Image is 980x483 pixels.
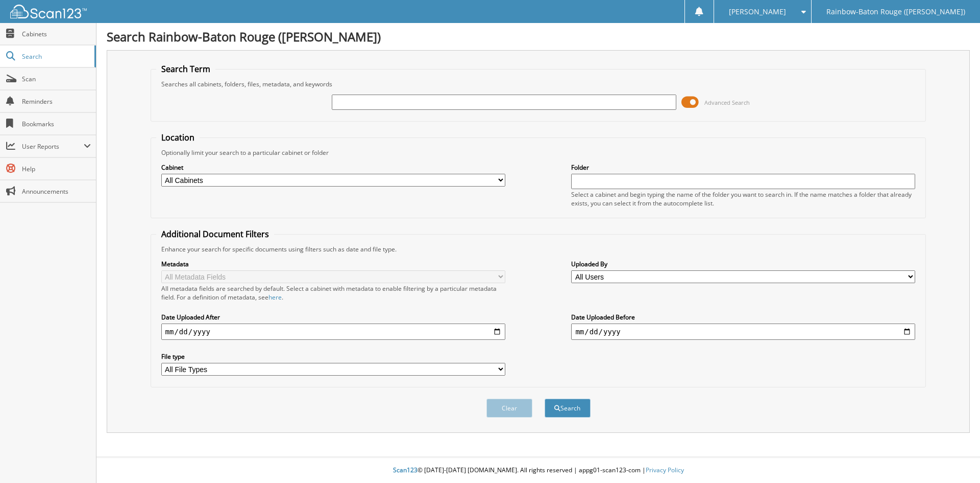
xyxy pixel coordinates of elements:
[571,260,915,268] label: Uploaded By
[107,28,970,45] h1: Search Rainbow-Baton Rouge ([PERSON_NAME])
[22,187,91,196] span: Announcements
[393,466,418,474] span: Scan123
[156,63,215,75] legend: Search Term
[156,148,921,157] div: Optionally limit your search to a particular cabinet or folder
[486,399,532,418] button: Clear
[22,165,91,173] span: Help
[571,313,915,321] label: Date Uploaded Before
[729,9,786,15] span: [PERSON_NAME]
[571,163,915,172] label: Folder
[22,30,91,38] span: Cabinets
[22,120,91,128] span: Bookmarks
[156,132,200,143] legend: Location
[156,228,274,240] legend: Additional Document Filters
[156,80,921,88] div: Searches all cabinets, folders, files, metadata, and keywords
[161,284,505,302] div: All metadata fields are searched by default. Select a cabinet with metadata to enable filtering b...
[22,97,91,106] span: Reminders
[96,458,980,483] div: © [DATE]-[DATE] [DOMAIN_NAME]. All rights reserved | appg01-scan123-com |
[22,142,84,151] span: User Reports
[545,399,591,418] button: Search
[161,352,505,361] label: File type
[704,99,750,106] span: Advanced Search
[161,324,505,340] input: start
[156,245,921,254] div: Enhance your search for specific documents using filters such as date and file type.
[22,52,89,61] span: Search
[268,293,282,302] a: here
[646,466,684,474] a: Privacy Policy
[929,434,980,483] iframe: Chat Widget
[161,260,505,268] label: Metadata
[161,313,505,321] label: Date Uploaded After
[161,163,505,172] label: Cabinet
[10,5,87,18] img: scan123-logo-white.svg
[22,75,91,83] span: Scan
[571,324,915,340] input: end
[571,190,915,208] div: Select a cabinet and begin typing the name of the folder you want to search in. If the name match...
[826,9,965,15] span: Rainbow-Baton Rouge ([PERSON_NAME])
